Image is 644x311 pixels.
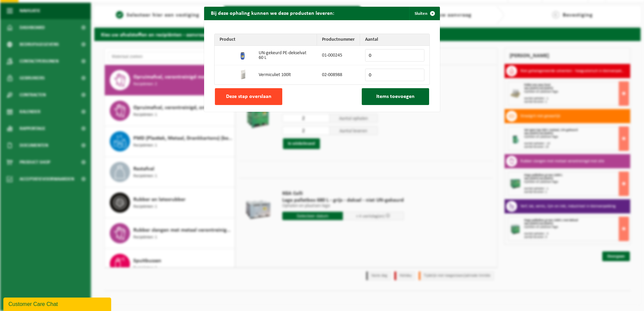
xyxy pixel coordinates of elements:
td: 01-000245 [317,46,360,65]
button: Sluiten [409,7,439,20]
span: Deze stap overslaan [226,94,271,99]
td: Vermiculiet 100lt [254,65,317,84]
h2: Bij deze ophaling kunnen we deze producten leveren: [204,7,341,20]
img: 02-008988 [238,69,249,80]
th: Productnummer [317,34,360,46]
th: Product [215,34,317,46]
td: UN-gekeurd PE-dekselvat 60 L [254,46,317,65]
th: Aantal [360,34,429,46]
button: Deze stap overslaan [215,88,282,105]
span: Items toevoegen [376,94,415,99]
img: 01-000245 [238,49,249,60]
button: Items toevoegen [362,88,429,105]
iframe: chat widget [3,296,112,311]
td: 02-008988 [317,65,360,84]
